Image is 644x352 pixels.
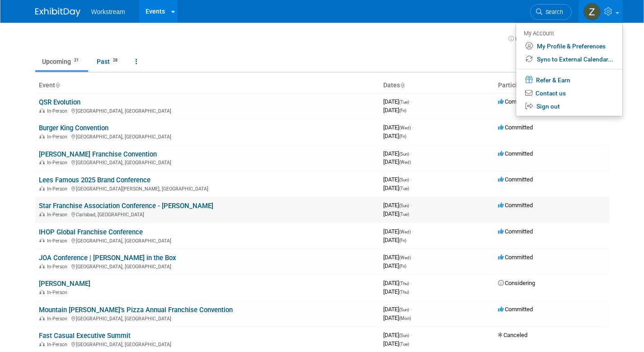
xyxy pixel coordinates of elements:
[39,176,150,184] a: Lees Famous 2025 Brand Conference
[39,238,45,243] img: In-Person Event
[383,332,412,338] span: [DATE]
[410,202,412,209] span: -
[47,316,70,322] span: In-Person
[380,78,494,93] th: Dates
[399,203,409,208] span: (Sun)
[47,134,70,140] span: In-Person
[39,210,376,218] div: Carlsbad, [GEOGRAPHIC_DATA]
[383,107,406,114] span: [DATE]
[39,202,213,210] a: Star Franchise Association Conference - [PERSON_NAME]
[399,342,409,347] span: (Tue)
[383,280,412,286] span: [DATE]
[524,28,613,38] div: My Account
[383,228,414,235] span: [DATE]
[39,160,45,164] img: In-Person Event
[399,100,409,105] span: (Tue)
[399,307,409,312] span: (Sun)
[47,264,70,270] span: In-Person
[383,340,409,347] span: [DATE]
[383,150,412,157] span: [DATE]
[39,237,376,244] div: [GEOGRAPHIC_DATA], [GEOGRAPHIC_DATA]
[383,237,406,243] span: [DATE]
[399,229,411,234] span: (Wed)
[35,53,88,70] a: Upcoming21
[39,290,45,294] img: In-Person Event
[39,264,45,268] img: In-Person Event
[35,8,80,17] img: ExhibitDay
[399,238,406,243] span: (Fri)
[39,342,45,346] img: In-Person Event
[383,210,409,217] span: [DATE]
[498,150,533,157] span: Committed
[39,98,80,106] a: QSR Evolution
[508,35,609,42] a: How to sync to an external calendar...
[542,9,563,15] span: Search
[410,332,412,338] span: -
[383,314,411,321] span: [DATE]
[583,3,601,20] img: Zakiyah Hanani
[47,186,70,192] span: In-Person
[516,100,622,113] a: Sign out
[399,152,409,157] span: (Sun)
[39,280,90,288] a: [PERSON_NAME]
[39,316,45,320] img: In-Person Event
[383,158,411,165] span: [DATE]
[494,78,609,93] th: Participation
[399,212,409,217] span: (Tue)
[399,186,409,191] span: (Tue)
[39,314,376,322] div: [GEOGRAPHIC_DATA], [GEOGRAPHIC_DATA]
[498,306,533,313] span: Committed
[399,177,409,182] span: (Sun)
[47,238,70,244] span: In-Person
[399,160,411,165] span: (Wed)
[39,186,45,190] img: In-Person Event
[35,78,380,93] th: Event
[110,57,120,64] span: 28
[516,53,622,66] a: Sync to External Calendar...
[516,87,622,100] a: Contact us
[410,306,412,313] span: -
[498,124,533,131] span: Committed
[498,280,535,286] span: Considering
[39,332,131,340] a: Fast Casual Executive Summit
[516,40,622,53] a: My Profile & Preferences
[399,108,406,113] span: (Fri)
[383,254,414,261] span: [DATE]
[39,107,376,114] div: [GEOGRAPHIC_DATA], [GEOGRAPHIC_DATA]
[383,176,412,183] span: [DATE]
[383,124,414,131] span: [DATE]
[39,185,376,192] div: [GEOGRAPHIC_DATA][PERSON_NAME], [GEOGRAPHIC_DATA]
[383,306,412,313] span: [DATE]
[399,290,409,295] span: (Thu)
[383,288,409,295] span: [DATE]
[498,202,533,209] span: Committed
[39,158,376,166] div: [GEOGRAPHIC_DATA], [GEOGRAPHIC_DATA]
[498,228,533,235] span: Committed
[530,4,572,20] a: Search
[410,150,412,157] span: -
[39,124,108,132] a: Burger King Convention
[399,125,411,130] span: (Wed)
[399,134,406,139] span: (Fri)
[412,228,414,235] span: -
[39,212,45,216] img: In-Person Event
[410,280,412,286] span: -
[39,306,233,314] a: Mountain [PERSON_NAME]’s Pizza Annual Franchise Convention
[383,133,406,139] span: [DATE]
[399,264,406,269] span: (Fri)
[383,185,409,191] span: [DATE]
[55,81,60,89] a: Sort by Event Name
[39,133,376,140] div: [GEOGRAPHIC_DATA], [GEOGRAPHIC_DATA]
[399,333,409,338] span: (Sun)
[412,254,414,261] span: -
[383,202,412,209] span: [DATE]
[47,212,70,218] span: In-Person
[516,73,622,87] a: Refer & Earn
[39,262,376,270] div: [GEOGRAPHIC_DATA], [GEOGRAPHIC_DATA]
[498,98,533,105] span: Committed
[410,176,412,183] span: -
[47,342,70,347] span: In-Person
[71,57,81,64] span: 21
[399,255,411,260] span: (Wed)
[498,176,533,183] span: Committed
